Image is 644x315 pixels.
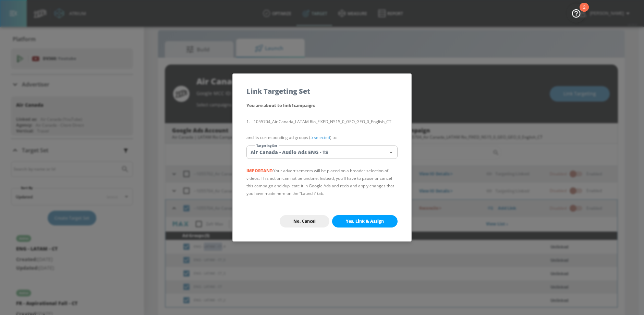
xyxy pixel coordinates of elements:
[246,134,398,141] p: and its corresponding ad groups ( ) to:
[246,167,398,197] p: Your advertisements will be placed on a broader selection of videos. This action can not be undon...
[246,145,398,159] div: Air Canada - Audio Ads ENG - TS
[346,219,384,224] span: Yes, Link & Assign
[246,87,310,95] h5: Link Targeting Set
[567,3,586,23] button: Open Resource Center, 2 new notifications
[246,118,398,126] li: --1055704_Air Canada_LATAM Rio_FIXED_NS15_0_GEO_GEO_0_English_CT
[246,102,398,110] p: You are about to link 1 campaign :
[332,215,398,227] button: Yes, Link & Assign
[311,135,330,140] a: 5 selected
[293,219,316,224] span: No, Cancel
[280,215,329,227] button: No, Cancel
[583,7,585,16] div: 2
[246,168,273,174] span: IMPORTANT:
